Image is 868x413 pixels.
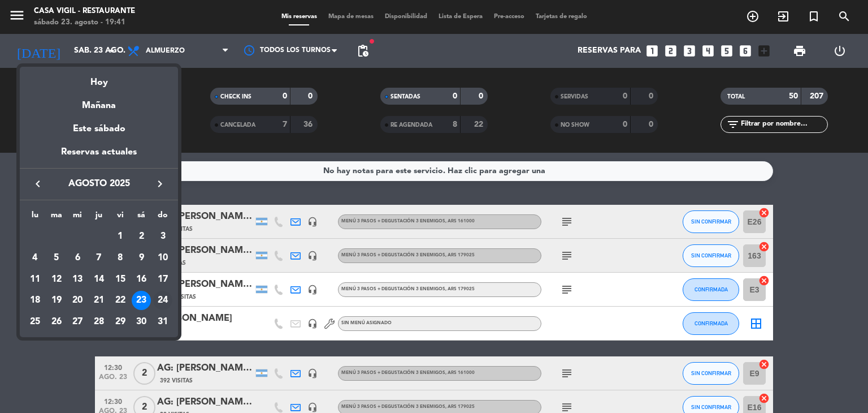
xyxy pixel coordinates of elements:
div: 13 [68,270,87,289]
div: 15 [111,270,130,289]
div: 16 [132,270,151,289]
div: 12 [47,270,66,289]
td: 25 de agosto de 2025 [24,311,46,333]
td: 9 de agosto de 2025 [131,247,153,269]
td: 6 de agosto de 2025 [67,247,88,269]
td: 30 de agosto de 2025 [131,311,153,333]
div: 14 [89,270,108,289]
div: 2 [132,227,151,246]
div: 10 [153,248,172,268]
div: 20 [68,291,87,310]
th: miércoles [67,209,88,226]
div: 18 [25,291,45,310]
div: 29 [111,312,130,332]
div: Reservas actuales [20,145,178,168]
div: 19 [47,291,66,310]
div: Hoy [20,67,178,90]
td: 29 de agosto de 2025 [110,311,131,333]
th: viernes [110,209,131,226]
div: 9 [132,248,151,268]
td: 22 de agosto de 2025 [110,290,131,311]
button: keyboard_arrow_left [28,177,48,191]
td: 24 de agosto de 2025 [152,290,173,311]
div: 23 [132,291,151,310]
div: 17 [153,270,172,289]
div: 11 [25,270,45,289]
th: jueves [88,209,110,226]
span: agosto 2025 [48,177,150,191]
div: 21 [89,291,108,310]
th: sábado [131,209,153,226]
td: 12 de agosto de 2025 [46,269,67,290]
td: 21 de agosto de 2025 [88,290,110,311]
div: 28 [89,312,108,332]
div: 7 [89,248,108,268]
th: domingo [152,209,173,226]
td: 8 de agosto de 2025 [110,247,131,269]
td: 2 de agosto de 2025 [131,226,153,247]
div: 5 [47,248,66,268]
div: Mañana [20,90,178,113]
td: 20 de agosto de 2025 [67,290,88,311]
td: 7 de agosto de 2025 [88,247,110,269]
td: 11 de agosto de 2025 [24,269,46,290]
td: 15 de agosto de 2025 [110,269,131,290]
div: 30 [132,312,151,332]
td: 4 de agosto de 2025 [24,247,46,269]
td: 1 de agosto de 2025 [110,226,131,247]
td: 10 de agosto de 2025 [152,247,173,269]
td: 19 de agosto de 2025 [46,290,67,311]
th: lunes [24,209,46,226]
td: AGO. [24,226,110,247]
td: 16 de agosto de 2025 [131,269,153,290]
td: 23 de agosto de 2025 [131,290,153,311]
div: Este sábado [20,113,178,145]
td: 27 de agosto de 2025 [67,311,88,333]
div: 4 [25,248,45,268]
th: martes [46,209,67,226]
td: 31 de agosto de 2025 [152,311,173,333]
td: 28 de agosto de 2025 [88,311,110,333]
div: 31 [153,312,172,332]
div: 25 [25,312,45,332]
button: keyboard_arrow_right [150,177,170,191]
td: 13 de agosto de 2025 [67,269,88,290]
td: 5 de agosto de 2025 [46,247,67,269]
div: 22 [111,291,130,310]
div: 1 [111,227,130,246]
div: 27 [68,312,87,332]
td: 17 de agosto de 2025 [152,269,173,290]
div: 24 [153,291,172,310]
div: 8 [111,248,130,268]
td: 14 de agosto de 2025 [88,269,110,290]
td: 26 de agosto de 2025 [46,311,67,333]
div: 3 [153,227,172,246]
td: 18 de agosto de 2025 [24,290,46,311]
div: 6 [68,248,87,268]
i: keyboard_arrow_left [31,177,45,191]
i: keyboard_arrow_right [153,177,167,191]
div: 26 [47,312,66,332]
td: 3 de agosto de 2025 [152,226,173,247]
